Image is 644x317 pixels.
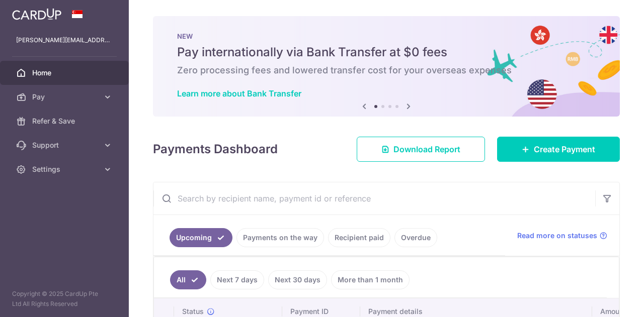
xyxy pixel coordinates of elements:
[357,137,485,162] a: Download Report
[32,140,99,150] span: Support
[153,140,278,158] h4: Payments Dashboard
[517,231,607,241] a: Read more on statuses
[177,64,596,76] h6: Zero processing fees and lowered transfer cost for your overseas expenses
[32,116,99,126] span: Refer & Save
[153,16,620,117] img: Bank transfer banner
[153,182,595,215] input: Search by recipient name, payment id or reference
[170,270,206,289] a: All
[16,35,113,45] p: [PERSON_NAME][EMAIL_ADDRESS][DOMAIN_NAME]
[177,32,596,40] p: NEW
[331,270,410,289] a: More than 1 month
[393,143,460,155] span: Download Report
[328,228,390,247] a: Recipient paid
[177,44,596,60] h5: Pay internationally via Bank Transfer at $0 fees
[210,270,264,289] a: Next 7 days
[32,68,99,78] span: Home
[517,231,597,241] span: Read more on statuses
[394,228,437,247] a: Overdue
[236,228,324,247] a: Payments on the way
[32,164,99,174] span: Settings
[182,306,204,316] span: Status
[534,143,595,155] span: Create Payment
[170,228,232,247] a: Upcoming
[12,8,61,20] img: CardUp
[32,92,99,102] span: Pay
[497,137,620,162] a: Create Payment
[268,270,327,289] a: Next 30 days
[177,88,301,98] a: Learn more about Bank Transfer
